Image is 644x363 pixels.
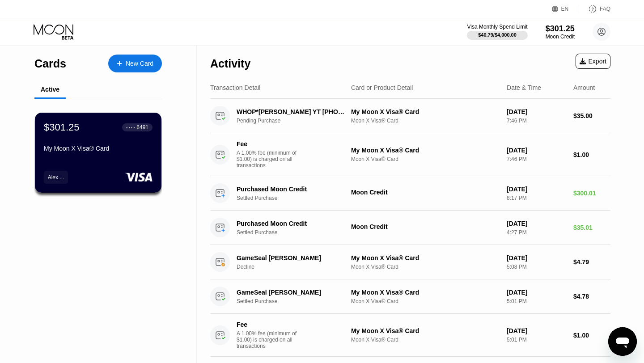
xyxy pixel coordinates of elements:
div: [DATE] [507,147,566,154]
div: $4.78 [573,293,610,300]
div: ● ● ● ● [126,126,135,129]
div: FeeA 1.00% fee (minimum of $1.00) is charged on all transactionsMy Moon X Visa® CardMoon X Visa® ... [210,133,610,176]
div: $301.25Moon Credit [546,24,575,40]
div: Cards [34,57,66,70]
div: Purchased Moon CreditSettled PurchaseMoon Credit[DATE]4:27 PM$35.01 [210,211,610,245]
div: Settled Purchase [237,298,357,304]
div: My Moon X Visa® Card [351,108,500,115]
div: A 1.00% fee (minimum of $1.00) is charged on all transactions [237,150,304,169]
div: Amount [573,84,595,91]
div: $40.79 / $4,000.00 [478,32,517,38]
div: 5:01 PM [507,298,566,304]
div: Moon Credit [351,189,500,196]
div: $301.25● ● ● ●6491My Moon X Visa® CardAlex ... [35,113,161,193]
div: $1.00 [573,332,610,339]
div: [DATE] [507,327,566,334]
div: 6491 [136,124,148,131]
div: $35.01 [573,224,610,231]
div: GameSeal [PERSON_NAME]DeclineMy Moon X Visa® CardMoon X Visa® Card[DATE]5:08 PM$4.79 [210,245,610,279]
div: Moon Credit [351,223,500,230]
div: Card or Product Detail [351,84,413,91]
div: FeeA 1.00% fee (minimum of $1.00) is charged on all transactionsMy Moon X Visa® CardMoon X Visa® ... [210,314,610,357]
div: Moon X Visa® Card [351,298,500,304]
div: My Moon X Visa® Card [44,145,153,152]
div: 8:17 PM [507,195,566,201]
div: GameSeal [PERSON_NAME] [237,289,348,296]
div: Settled Purchase [237,229,357,236]
div: FAQ [579,4,610,13]
div: Purchased Moon Credit [237,186,348,193]
div: [DATE] [507,186,566,193]
div: Moon X Visa® Card [351,156,500,162]
div: Fee [237,140,299,148]
div: Decline [237,264,357,270]
div: Moon X Visa® Card [351,337,500,343]
div: Visa Monthly Spend Limit$40.79/$4,000.00 [467,24,527,40]
div: $35.00 [573,112,610,119]
iframe: Button to launch messaging window [608,327,637,356]
div: [DATE] [507,108,566,115]
div: Date & Time [507,84,541,91]
div: 7:46 PM [507,156,566,162]
div: WHOP*[PERSON_NAME] YT [PHONE_NUMBER] US [237,108,348,115]
div: My Moon X Visa® Card [351,327,500,334]
div: GameSeal [PERSON_NAME] [237,254,348,262]
div: WHOP*[PERSON_NAME] YT [PHONE_NUMBER] USPending PurchaseMy Moon X Visa® CardMoon X Visa® Card[DATE... [210,99,610,133]
div: 4:27 PM [507,229,566,236]
div: FAQ [600,6,610,12]
div: Transaction Detail [210,84,260,91]
div: $1.00 [573,151,610,158]
div: Purchased Moon CreditSettled PurchaseMoon Credit[DATE]8:17 PM$300.01 [210,176,610,211]
div: 5:08 PM [507,264,566,270]
div: Alex ... [48,174,64,181]
div: Alex ... [44,171,68,184]
div: EN [561,6,569,12]
div: GameSeal [PERSON_NAME]Settled PurchaseMy Moon X Visa® CardMoon X Visa® Card[DATE]5:01 PM$4.78 [210,279,610,314]
div: My Moon X Visa® Card [351,254,500,262]
div: $300.01 [573,190,610,197]
div: Moon Credit [546,34,575,40]
div: New Card [108,55,162,72]
div: $301.25 [44,122,80,133]
div: My Moon X Visa® Card [351,147,500,154]
div: Moon X Visa® Card [351,118,500,124]
div: 7:46 PM [507,118,566,124]
div: A 1.00% fee (minimum of $1.00) is charged on all transactions [237,330,304,349]
div: New Card [126,60,153,68]
div: My Moon X Visa® Card [351,289,500,296]
div: Moon X Visa® Card [351,264,500,270]
div: $4.79 [573,258,610,266]
div: [DATE] [507,254,566,262]
div: 5:01 PM [507,337,566,343]
div: [DATE] [507,220,566,227]
div: Export [576,54,610,69]
div: Settled Purchase [237,195,357,201]
div: Fee [237,321,299,328]
div: Purchased Moon Credit [237,220,348,227]
div: Visa Monthly Spend Limit [467,24,527,30]
div: Active [41,86,59,93]
div: [DATE] [507,289,566,296]
div: Export [580,58,606,65]
div: Activity [210,57,250,70]
div: $301.25 [546,24,575,34]
div: Pending Purchase [237,118,357,124]
div: EN [552,4,579,13]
